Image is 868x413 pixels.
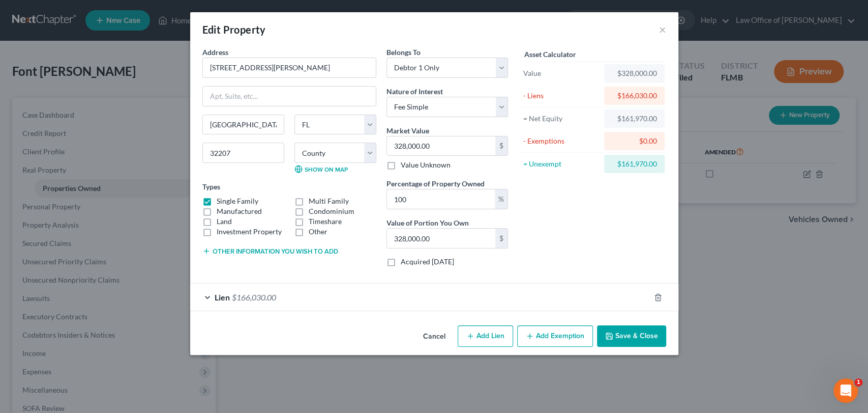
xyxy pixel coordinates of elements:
button: Cancel [415,326,454,347]
div: % [495,189,507,209]
label: Condominium [309,206,354,216]
label: Value Unknown [401,160,451,170]
input: 0.00 [387,189,495,209]
div: = Unexempt [523,159,600,169]
label: Land [217,216,232,227]
button: × [659,23,666,36]
input: 0.00 [387,136,495,156]
input: Apt, Suite, etc... [203,87,376,106]
label: Nature of Interest [386,86,443,97]
label: Market Value [386,125,429,136]
label: Investment Property [217,227,282,237]
label: Timeshare [309,216,342,227]
div: $161,970.00 [612,159,656,169]
label: Manufactured [217,206,262,216]
label: Value of Portion You Own [386,217,469,228]
label: Multi Family [309,196,349,206]
label: Types [202,181,220,192]
input: Enter address... [203,58,376,77]
label: Asset Calculator [524,49,576,60]
label: Other [309,227,327,237]
label: Acquired [DATE] [401,257,454,267]
div: Edit Property [202,22,266,37]
iframe: Intercom live chat [833,378,858,403]
div: $161,970.00 [612,114,656,124]
div: - Exemptions [523,136,600,146]
div: $0.00 [612,136,656,146]
input: Enter zip... [202,143,284,163]
div: $328,000.00 [612,68,656,78]
span: Lien [215,292,230,302]
div: = Net Equity [523,114,600,124]
button: Add Lien [458,325,513,347]
label: Single Family [217,196,258,206]
div: $166,030.00 [612,91,656,101]
a: Show on Map [294,165,348,173]
div: - Liens [523,91,600,101]
span: 1 [854,378,862,387]
span: $166,030.00 [232,292,276,302]
label: Percentage of Property Owned [386,178,485,189]
span: Address [202,48,228,57]
input: Enter city... [203,115,284,134]
div: Value [523,68,600,78]
button: Save & Close [597,325,666,347]
span: Belongs To [386,48,421,57]
button: Other information you wish to add [202,247,338,255]
input: 0.00 [387,229,495,248]
button: Add Exemption [517,325,593,347]
div: $ [495,136,507,156]
div: $ [495,229,507,248]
